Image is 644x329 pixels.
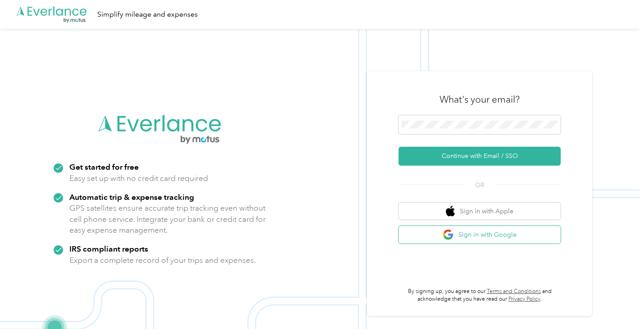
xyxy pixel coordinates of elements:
p: GPS satellites ensure accurate trip tracking even without cell phone service. Integrate your bank... [69,203,266,236]
h3: What's your email? [440,93,520,106]
strong: IRS compliant reports [69,244,148,253]
p: By signing up, you agree to our and acknowledge that you have read our . [399,288,561,303]
img: google logo [443,229,454,240]
strong: Get started for free [69,162,139,171]
button: apple logoSign in with Apple [399,203,561,220]
img: apple logo [446,206,455,217]
span: OR [464,180,495,190]
a: Privacy Policy [508,296,540,302]
div: Simplify mileage and expenses [97,9,198,20]
button: Continue with Email / SSO [399,147,561,166]
p: Easy set up with no credit card required [69,173,208,184]
p: Export a complete record of your trips and expenses. [69,255,256,266]
a: Terms and Conditions [487,288,541,295]
strong: Automatic trip & expense tracking [69,192,194,202]
button: google logoSign in with Google [399,226,561,243]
